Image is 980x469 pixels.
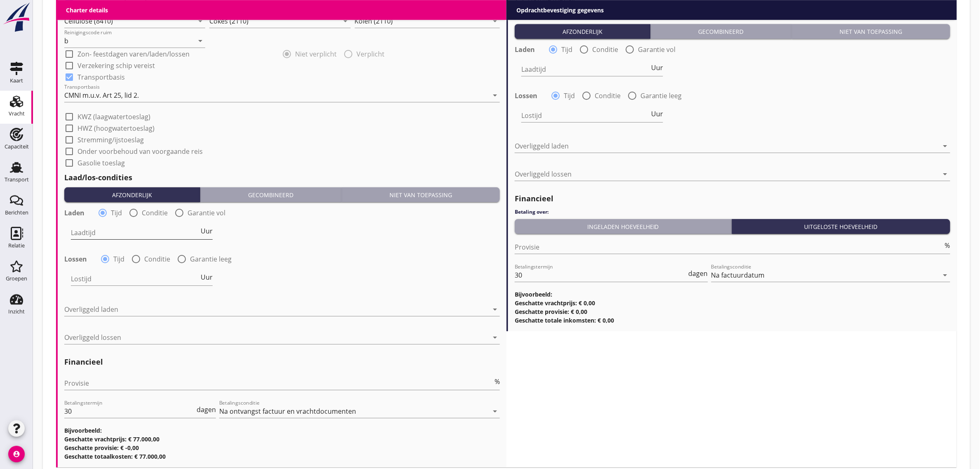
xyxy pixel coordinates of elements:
[490,90,500,100] i: arrow_drop_down
[521,63,649,76] input: Laadtijd
[515,92,537,100] strong: Lossen
[8,446,25,462] i: account_circle
[64,435,500,443] h3: Geschatte vrachtprijs: € 77.000,00
[515,9,950,20] h2: Laad/los-condities
[595,92,621,100] label: Conditie
[515,219,732,234] button: Ingeladen hoeveelheid
[515,307,950,316] h3: Geschatte provisie: € 0,00
[490,16,500,26] i: arrow_drop_down
[5,210,28,215] div: Berichten
[190,255,232,263] label: Garantie leeg
[6,276,27,281] div: Groepen
[64,356,500,368] h2: Financieel
[204,191,338,199] div: Gecombineerd
[342,187,500,202] button: Niet van toepassing
[735,222,947,231] div: Uitgeloste hoeveelheid
[943,242,950,249] div: %
[5,177,29,182] div: Transport
[68,191,197,199] div: Afzonderlijk
[188,209,225,217] label: Garantie vol
[64,14,194,28] input: 1e product laatst vervoerd
[77,50,190,58] label: Zon- feestdagen varen/laden/lossen
[515,240,943,254] input: Provisie
[64,187,200,202] button: Afzonderlijk
[345,191,497,199] div: Niet van toepassing
[9,111,25,116] div: Vracht
[592,45,618,54] label: Conditie
[64,443,500,452] h3: Geschatte provisie: € -0,00
[490,406,500,416] i: arrow_drop_down
[515,316,950,325] h3: Geschatte totale inkomsten: € 0,00
[200,187,342,202] button: Gecombineerd
[515,290,950,299] h3: Bijvoorbeeld:
[651,24,792,39] button: Gecombineerd
[77,136,144,144] label: Stremming/ijstoeslag
[77,61,155,70] label: Verzekering schip vereist
[8,243,25,248] div: Relatie
[64,405,195,418] input: Betalingstermijn
[792,24,950,39] button: Niet van toepassing
[111,209,122,217] label: Tijd
[77,159,125,167] label: Gasolie toeslag
[940,169,950,179] i: arrow_drop_down
[5,144,29,149] div: Capaciteit
[209,14,339,28] input: 2e product laatst vervoerd
[493,378,500,385] div: %
[10,78,23,83] div: Kaart
[515,269,687,282] input: Betalingstermijn
[490,304,500,314] i: arrow_drop_down
[64,92,139,99] div: CMNI m.u.v. Art 25, lid 2.
[195,16,205,26] i: arrow_drop_down
[142,209,168,217] label: Conditie
[113,255,124,263] label: Tijd
[518,27,647,36] div: Afzonderlijk
[521,109,649,122] input: Lostijd
[640,92,682,100] label: Garantie leeg
[2,2,31,33] img: logo-small.a267ee39.svg
[64,452,500,461] h3: Geschatte totaalkosten: € 77.000,00
[515,299,950,307] h3: Geschatte vrachtprijs: € 0,00
[341,16,351,26] i: arrow_drop_down
[64,255,87,263] strong: Lossen
[64,209,84,217] strong: Laden
[8,309,25,314] div: Inzicht
[77,124,155,132] label: HWZ (hoogwatertoeslag)
[77,113,150,121] label: KWZ (laagwatertoeslag)
[195,406,216,413] div: dagen
[201,274,213,280] span: Uur
[711,271,765,279] div: Na factuurdatum
[638,45,676,54] label: Garantie vol
[515,24,651,39] button: Afzonderlijk
[651,64,663,71] span: Uur
[195,36,205,46] i: arrow_drop_down
[561,45,572,54] label: Tijd
[77,147,203,156] label: Onder voorbehoud van voorgaande reis
[795,27,947,36] div: Niet van toepassing
[687,270,708,277] div: dagen
[515,208,950,216] h4: Betaling over:
[144,255,170,263] label: Conditie
[515,45,535,54] strong: Laden
[518,222,728,231] div: Ingeladen hoeveelheid
[64,172,500,183] h2: Laad/los-condities
[71,272,199,285] input: Lostijd
[77,73,125,81] label: Transportbasis
[71,226,199,239] input: Laadtijd
[201,228,213,234] span: Uur
[355,14,488,28] input: 3e product laatst vervoerd
[940,270,950,280] i: arrow_drop_down
[219,408,356,415] div: Na ontvangst factuur en vrachtdocumenten
[564,92,575,100] label: Tijd
[64,426,500,435] h3: Bijvoorbeeld:
[515,193,950,204] h2: Financieel
[651,111,663,117] span: Uur
[64,34,194,47] input: Reinigingscode ruim
[732,219,950,234] button: Uitgeloste hoeveelheid
[64,377,493,390] input: Provisie
[940,141,950,151] i: arrow_drop_down
[654,27,788,36] div: Gecombineerd
[490,332,500,342] i: arrow_drop_down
